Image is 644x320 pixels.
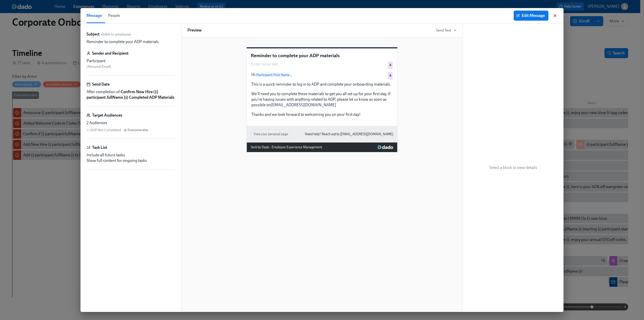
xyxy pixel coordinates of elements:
[388,61,393,69] div: Used by ADP Not Completed audience
[436,28,457,33] button: Send Test
[463,23,563,312] div: Select a block to view details
[87,158,175,163] div: Show full content for ongoing tasks
[128,128,148,132] div: Everyone else
[101,32,131,37] span: Visible to employees
[87,31,100,37] label: Subject
[92,145,107,150] h6: Task List
[251,145,322,150] div: Sent by Dado - Employee Experience Management
[90,128,121,132] div: ADP Not Completed
[108,12,120,19] span: People
[87,152,175,158] div: Include all future tasks
[251,52,393,59] p: Reminder to complete your ADP materials
[87,89,174,100] strong: Confirm New Hire (​{​{ participant.fullName }}) Completed ADP Materials
[514,11,548,21] button: Edit Message
[87,58,175,64] div: Participant
[92,51,129,56] h6: Sender and Recipient
[187,27,202,33] h6: Preview
[87,89,175,100] span: After completion of:
[251,72,393,118] div: HiParticipant:First Name, This is a quick reminder to log in to ADP and complete your onboarding ...
[87,64,111,69] span: ( Personal Email )
[254,132,288,137] span: View your personal page
[251,61,393,67] div: Enter some text...A
[517,13,545,18] span: Edit Message
[251,130,291,138] button: View your personal page
[87,12,102,19] span: Message
[87,120,175,126] div: 2 Audiences
[388,72,393,80] div: Used by ADP Not Completed audience
[378,145,393,149] img: Dado
[92,113,122,118] h6: Target Audiences
[87,39,159,45] p: Reminder to complete your ADP materials
[305,131,393,137] a: Need help? Reach out to [EMAIL_ADDRESS][DOMAIN_NAME]
[92,82,110,87] h6: Send Date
